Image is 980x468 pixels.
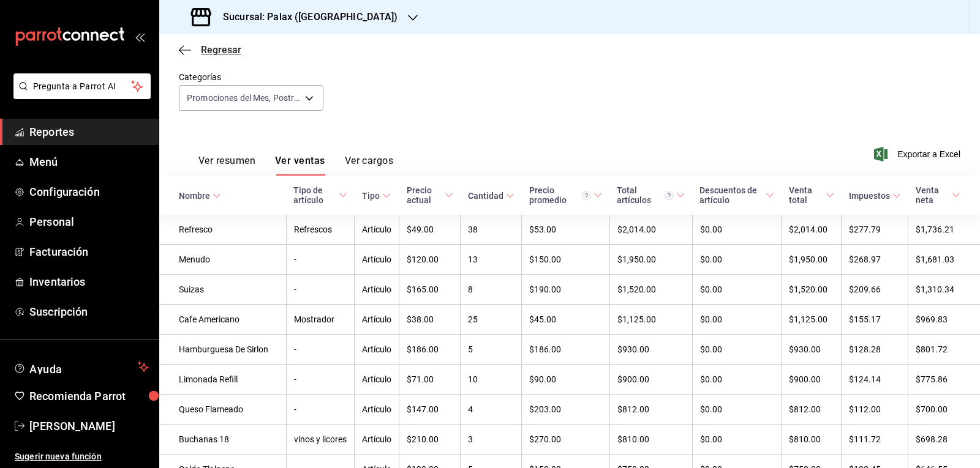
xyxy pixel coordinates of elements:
[399,425,461,455] td: $210.00
[286,215,354,245] td: Refrescos
[399,365,461,395] td: $71.00
[355,425,399,455] td: Artículo
[399,245,461,275] td: $120.00
[908,215,980,245] td: $1,736.21
[135,32,145,42] button: open_drawer_menu
[399,275,461,305] td: $165.00
[198,155,393,176] div: navigation tabs
[286,305,354,335] td: Mostrador
[692,245,781,275] td: $0.00
[876,147,960,162] button: Exportar a Excel
[522,335,610,365] td: $186.00
[29,243,149,260] span: Facturación
[15,450,149,463] span: Sugerir nueva función
[609,245,692,275] td: $1,950.00
[692,365,781,395] td: $0.00
[198,155,255,176] button: Ver resumen
[842,395,908,425] td: $112.00
[692,335,781,365] td: $0.00
[461,425,522,455] td: 3
[609,425,692,455] td: $810.00
[842,365,908,395] td: $124.14
[582,191,591,200] svg: Precio promedio = Total artículos / cantidad
[609,275,692,305] td: $1,520.00
[159,215,286,245] td: Refresco
[286,425,354,455] td: vinos y licores
[782,305,842,335] td: $1,125.00
[29,303,149,320] span: Suscripción
[461,335,522,365] td: 5
[362,191,391,201] span: Tipo
[699,185,763,205] div: Descuentos de artículo
[33,80,132,93] span: Pregunta a Parrot AI
[699,185,774,205] span: Descuentos de artículo
[399,215,461,245] td: $49.00
[29,360,133,374] span: Ayuda
[461,245,522,275] td: 13
[355,305,399,335] td: Artículo
[609,305,692,335] td: $1,125.00
[522,425,610,455] td: $270.00
[916,185,960,205] span: Venta neta
[159,245,286,275] td: Menudo
[407,185,442,205] div: Precio actual
[692,395,781,425] td: $0.00
[461,215,522,245] td: 38
[849,191,901,201] span: Impuestos
[692,425,781,455] td: $0.00
[9,89,151,102] a: Pregunta a Parrot AI
[407,185,453,205] span: Precio actual
[29,154,149,170] span: Menú
[29,214,149,230] span: Personal
[29,124,149,140] span: Reportes
[522,305,610,335] td: $45.00
[789,185,823,205] div: Venta total
[782,365,842,395] td: $900.00
[849,191,890,201] div: Impuestos
[908,395,980,425] td: $700.00
[461,365,522,395] td: 10
[286,245,354,275] td: -
[522,275,610,305] td: $190.00
[782,215,842,245] td: $2,014.00
[399,305,461,335] td: $38.00
[179,44,241,56] button: Regresar
[29,388,149,404] span: Recomienda Parrot
[908,335,980,365] td: $801.72
[355,245,399,275] td: Artículo
[286,365,354,395] td: -
[179,73,323,81] label: Categorías
[522,395,610,425] td: $203.00
[187,92,301,104] span: Promociones del Mes, Postres., Panaderia, Nuestra Especialidad, Del Bar, Bebidas., Antojitos Mexi...
[665,191,674,200] svg: El total artículos considera cambios de precios en los artículos así como costos adicionales por ...
[355,395,399,425] td: Artículo
[908,365,980,395] td: $775.86
[461,305,522,335] td: 25
[692,305,781,335] td: $0.00
[355,275,399,305] td: Artículo
[609,365,692,395] td: $900.00
[609,335,692,365] td: $930.00
[782,395,842,425] td: $812.00
[842,275,908,305] td: $209.66
[286,395,354,425] td: -
[842,335,908,365] td: $128.28
[609,395,692,425] td: $812.00
[355,365,399,395] td: Artículo
[916,185,949,205] div: Venta neta
[159,395,286,425] td: Queso Flameado
[789,185,834,205] span: Venta total
[461,395,522,425] td: 4
[782,335,842,365] td: $930.00
[286,275,354,305] td: -
[782,425,842,455] td: $810.00
[842,215,908,245] td: $277.79
[201,44,241,56] span: Regresar
[159,425,286,455] td: Buchanas 18
[293,185,347,205] span: Tipo de artículo
[468,191,514,201] span: Cantidad
[293,185,336,205] div: Tipo de artículo
[275,155,325,176] button: Ver ventas
[782,245,842,275] td: $1,950.00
